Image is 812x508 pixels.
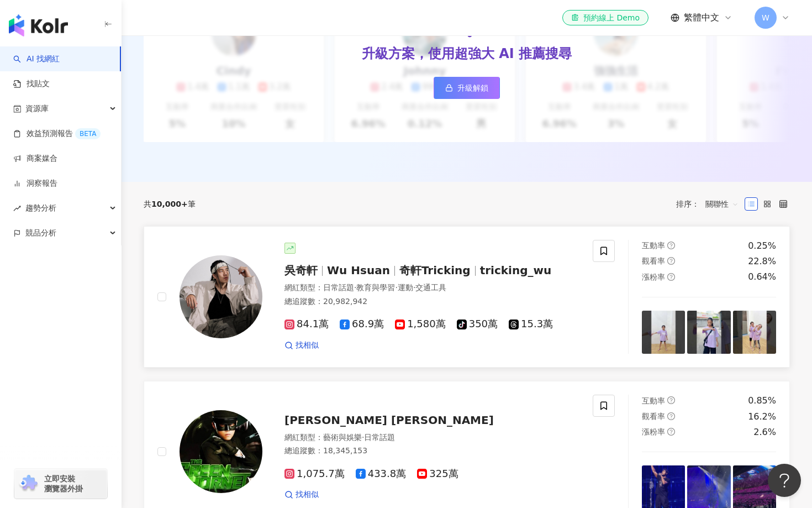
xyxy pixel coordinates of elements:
span: 漲粉率 [642,273,665,281]
a: 預約線上 Demo [562,10,648,25]
span: 升級解鎖 [457,83,488,92]
span: question-circle [667,242,675,249]
a: 找相似 [284,340,319,351]
span: 吳奇軒 [284,264,318,277]
a: 找貼文 [13,78,50,90]
div: 排序： [676,195,745,213]
span: 找相似 [296,340,319,351]
div: 預約線上 Demo [571,12,640,23]
span: tricking_wu [480,264,552,277]
span: 運動 [398,283,413,292]
span: 漲粉率 [642,427,665,436]
span: 教育與學習 [356,283,395,292]
img: KOL Avatar [180,410,262,493]
span: 繁體中文 [684,12,719,24]
a: 升級解鎖 [434,77,500,99]
div: 總追蹤數 ： 18,345,153 [284,446,579,457]
span: 互動率 [642,241,665,250]
a: chrome extension立即安裝 瀏覽器外掛 [14,469,107,499]
div: 升級方案，使用超強大 AI 推薦搜尋 [362,45,572,64]
span: 觀看率 [642,256,665,265]
span: 15.3萬 [509,318,553,330]
span: 奇軒Tricking [399,264,471,277]
span: 1,075.7萬 [284,468,345,480]
span: Wu Hsuan [327,264,390,277]
a: 找相似 [284,489,319,500]
span: 84.1萬 [284,318,329,330]
span: [PERSON_NAME] [PERSON_NAME] [284,413,494,427]
span: · [362,433,364,442]
span: rise [13,205,21,212]
span: question-circle [667,412,675,420]
span: 競品分析 [25,221,56,245]
a: 效益預測報告BETA [13,128,101,139]
a: 商案媒合 [13,153,57,164]
span: 藝術與娛樂 [323,433,362,442]
span: question-circle [667,257,675,265]
span: 資源庫 [25,96,49,121]
img: post-image [642,311,685,354]
span: question-circle [667,428,675,436]
span: 立即安裝 瀏覽器外掛 [44,474,83,494]
img: logo [9,14,68,36]
div: 網紅類型 ： [284,432,579,443]
img: chrome extension [18,475,39,493]
div: 共 筆 [144,200,196,208]
div: 0.25% [748,240,776,252]
div: 網紅類型 ： [284,282,579,294]
div: 0.64% [748,271,776,283]
a: searchAI 找網紅 [13,54,60,65]
span: 350萬 [457,318,498,330]
span: 10,000+ [151,200,188,208]
span: · [354,283,356,292]
span: 觀看率 [642,412,665,421]
span: · [395,283,397,292]
img: KOL Avatar [180,255,262,338]
div: 22.8% [748,255,776,268]
span: question-circle [667,396,675,404]
span: 68.9萬 [340,318,384,330]
iframe: Help Scout Beacon - Open [768,464,801,497]
div: 總追蹤數 ： 20,982,942 [284,296,579,307]
span: 433.8萬 [356,468,407,480]
span: 日常話題 [323,283,354,292]
span: 關聯性 [705,195,739,213]
img: post-image [733,311,776,354]
div: 2.6% [753,426,776,438]
span: 325萬 [417,468,458,480]
span: question-circle [667,273,675,281]
span: · [413,283,415,292]
a: KOL Avatar吳奇軒Wu Hsuan奇軒Trickingtricking_wu網紅類型：日常話題·教育與學習·運動·交通工具總追蹤數：20,982,94284.1萬68.9萬1,580萬3... [144,226,790,368]
span: 互動率 [642,396,665,405]
span: 1,580萬 [395,318,446,330]
span: 交通工具 [415,283,446,292]
div: 16.2% [748,411,776,423]
img: post-image [687,311,730,354]
span: W [762,12,769,24]
div: 0.85% [748,395,776,407]
span: 找相似 [296,489,319,500]
span: 日常話題 [364,433,395,442]
a: 洞察報告 [13,178,57,189]
span: 趨勢分析 [25,196,56,221]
